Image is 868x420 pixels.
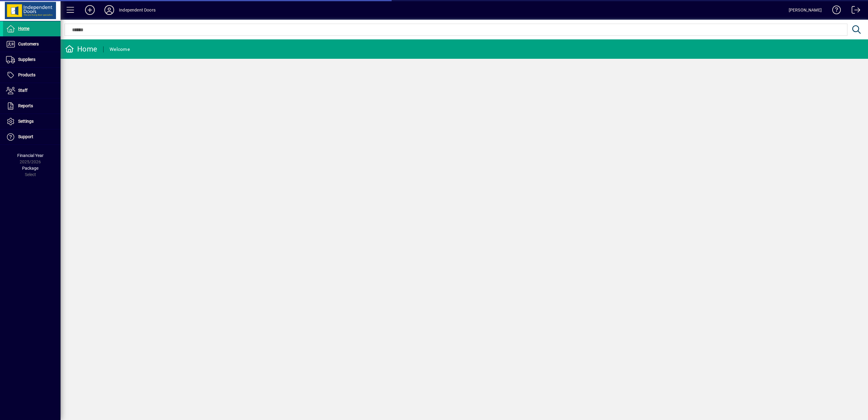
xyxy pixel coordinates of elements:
[789,5,822,15] div: [PERSON_NAME]
[3,83,61,98] a: Staff
[18,72,35,77] span: Products
[100,5,119,15] button: Profile
[828,1,841,21] a: Knowledge Base
[18,88,28,93] span: Staff
[22,166,38,171] span: Package
[3,129,61,145] a: Support
[3,37,61,52] a: Customers
[18,57,35,62] span: Suppliers
[18,134,33,139] span: Support
[18,26,29,31] span: Home
[18,42,39,46] span: Customers
[18,103,33,108] span: Reports
[17,153,44,158] span: Financial Year
[3,114,61,129] a: Settings
[847,1,860,21] a: Logout
[80,5,100,15] button: Add
[3,98,61,114] a: Reports
[65,44,97,54] div: Home
[110,45,130,54] div: Welcome
[3,68,61,83] a: Products
[119,5,156,15] div: Independent Doors
[18,119,34,124] span: Settings
[3,52,61,67] a: Suppliers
